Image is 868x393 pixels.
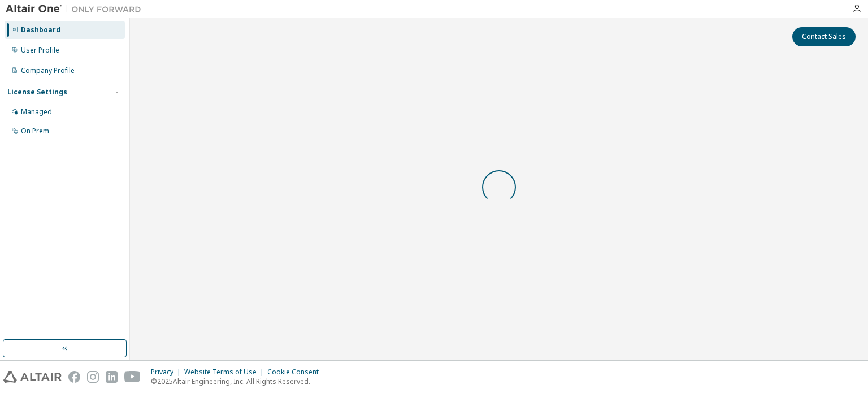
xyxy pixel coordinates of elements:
[267,368,325,377] div: Cookie Consent
[124,371,141,383] img: youtube.svg
[7,88,67,97] div: License Settings
[21,25,60,34] div: Dashboard
[21,107,52,116] div: Managed
[151,368,184,377] div: Privacy
[3,371,62,383] img: altair_logo.svg
[792,27,856,46] button: Contact Sales
[87,371,99,383] img: instagram.svg
[6,3,147,15] img: Altair One
[21,127,49,136] div: On Prem
[68,371,80,383] img: facebook.svg
[184,368,267,377] div: Website Terms of Use
[106,371,118,383] img: linkedin.svg
[21,46,59,55] div: User Profile
[21,66,75,75] div: Company Profile
[151,377,325,386] p: © 2025 Altair Engineering, Inc. All Rights Reserved.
